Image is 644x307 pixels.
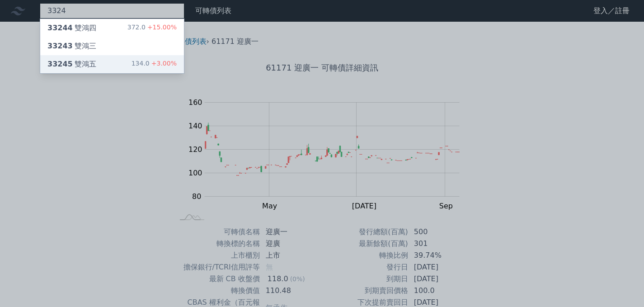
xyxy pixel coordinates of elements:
[127,23,177,33] div: 372.0
[132,59,177,70] div: 134.0
[40,55,184,73] a: 33245雙鴻五 134.0+3.00%
[146,24,177,31] span: +15.00%
[47,59,96,70] div: 雙鴻五
[40,37,184,55] a: 33243雙鴻三
[47,23,96,33] div: 雙鴻四
[47,42,73,50] span: 33243
[150,60,177,67] span: +3.00%
[47,60,73,68] span: 33245
[47,24,73,32] span: 33244
[40,19,184,37] a: 33244雙鴻四 372.0+15.00%
[47,41,96,52] div: 雙鴻三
